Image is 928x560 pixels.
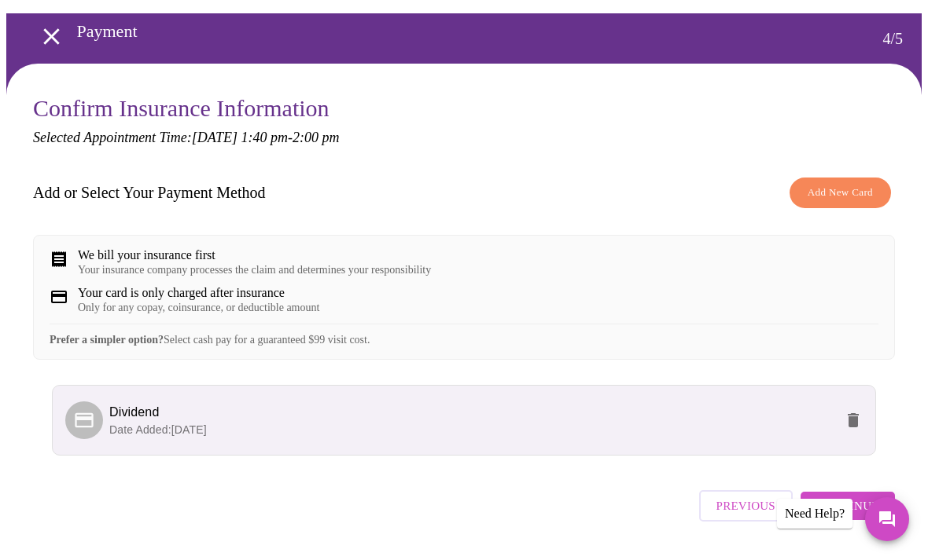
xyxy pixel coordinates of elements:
[109,423,207,436] span: Date Added: [DATE]
[78,264,431,276] div: Your insurance company processes the claim and determines your responsibility
[865,497,909,541] button: Messages
[790,178,891,208] button: Add New Card
[801,492,895,520] button: Continue
[33,95,895,122] h3: Confirm Insurance Information
[716,496,775,516] span: Previous
[777,499,853,529] div: Need Help?
[28,13,75,60] button: open drawer
[33,130,339,145] em: Selected Appointment Time: [DATE] 1:40 pm - 2:00 pm
[77,21,820,42] h3: Payment
[882,30,903,48] h3: 4 / 5
[834,401,872,439] button: delete
[109,405,159,419] span: Dividend
[50,324,878,346] div: Select cash pay for a guaranteed $99 visit cost.
[699,490,793,522] button: Previous
[808,184,873,202] span: Add New Card
[33,184,266,202] h3: Add or Select Your Payment Method
[78,248,431,262] div: We bill your insurance first
[78,286,319,300] div: Your card is only charged after insurance
[78,302,319,314] div: Only for any copay, coinsurance, or deductible amount
[50,334,164,346] strong: Prefer a simpler option?
[816,496,879,516] span: Continue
